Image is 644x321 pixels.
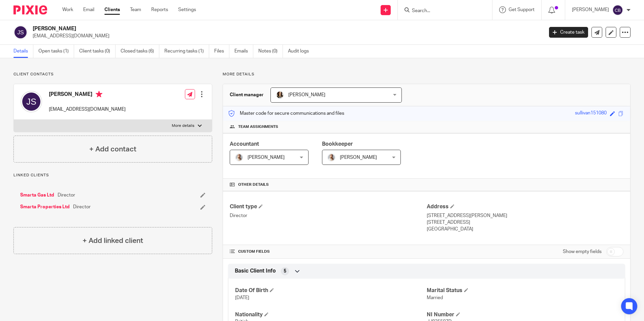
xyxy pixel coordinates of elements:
[58,192,75,199] span: Director
[427,212,623,219] p: [STREET_ADDRESS][PERSON_NAME]
[178,6,196,13] a: Settings
[248,155,285,160] span: [PERSON_NAME]
[20,192,54,199] a: Smarta Gas Ltd
[234,45,253,58] a: Emails
[563,248,602,255] label: Show empty fields
[104,6,120,13] a: Clients
[230,249,426,254] h4: CUSTOM FIELDS
[572,6,609,13] p: [PERSON_NAME]
[235,153,243,162] img: IMG_9968.jpg
[13,173,212,178] p: Linked clients
[20,204,70,210] a: Smarta Properties Ltd
[238,182,269,187] span: Other details
[228,110,344,117] p: Master code for secure communications and files
[223,72,631,77] p: More details
[49,91,126,99] h4: [PERSON_NAME]
[83,236,143,246] h4: + Add linked client
[230,212,426,219] p: Director
[83,6,94,13] a: Email
[96,91,102,98] i: Primary
[340,155,377,160] span: [PERSON_NAME]
[13,25,28,39] img: svg%3E
[33,25,438,32] h2: [PERSON_NAME]
[230,203,426,210] h4: Client type
[427,203,623,210] h4: Address
[89,144,136,154] h4: + Add contact
[427,295,443,300] span: Married
[322,141,353,147] span: Bookkeeper
[38,45,74,58] a: Open tasks (1)
[235,287,426,294] h4: Date Of Birth
[164,45,209,58] a: Recurring tasks (1)
[172,123,194,129] p: More details
[509,7,535,12] span: Get Support
[288,93,325,97] span: [PERSON_NAME]
[327,153,335,162] img: IMG_9968.jpg
[62,6,73,13] a: Work
[235,295,249,300] span: [DATE]
[258,45,283,58] a: Notes (0)
[238,124,278,130] span: Team assignments
[73,204,91,210] span: Director
[276,91,284,99] img: 2020-11-15%2017.26.54-1.jpg
[427,219,623,226] p: [STREET_ADDRESS]
[151,6,168,13] a: Reports
[427,287,618,294] h4: Marital Status
[230,92,264,98] h3: Client manager
[79,45,116,58] a: Client tasks (0)
[235,311,426,318] h4: Nationality
[230,141,259,147] span: Accountant
[49,106,126,113] p: [EMAIL_ADDRESS][DOMAIN_NAME]
[13,72,212,77] p: Client contacts
[235,267,276,275] span: Basic Client Info
[130,6,141,13] a: Team
[121,45,159,58] a: Closed tasks (6)
[549,27,588,38] a: Create task
[427,311,618,318] h4: NI Number
[612,5,623,15] img: svg%3E
[214,45,229,58] a: Files
[33,33,539,39] p: [EMAIL_ADDRESS][DOMAIN_NAME]
[411,8,472,14] input: Search
[284,268,286,275] span: 5
[288,45,314,58] a: Audit logs
[13,45,33,58] a: Details
[21,91,42,112] img: svg%3E
[427,226,623,233] p: [GEOGRAPHIC_DATA]
[575,110,607,117] div: sullivan151080
[13,5,47,14] img: Pixie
